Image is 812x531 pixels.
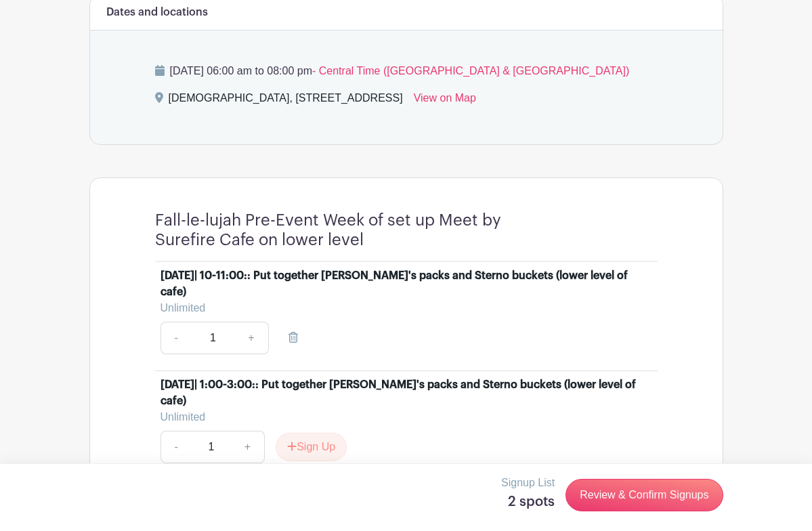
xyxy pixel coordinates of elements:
h6: Dates and locations [106,6,208,19]
p: Signup List [501,475,555,491]
h4: Fall-le-lujah Pre-Event Week of set up Meet by Surefire Cafe on lower level [155,211,528,250]
div: [DATE]| 1:00-3:00:: Put together [PERSON_NAME]'s packs and Sterno buckets (lower level of cafe) [161,377,636,409]
a: - [161,322,192,354]
h5: 2 spots [501,494,555,510]
div: [DEMOGRAPHIC_DATA], [STREET_ADDRESS] [169,90,403,112]
div: Unlimited [161,300,641,316]
a: View on Map [414,90,476,112]
a: Review & Confirm Signups [565,479,723,511]
a: + [231,431,265,463]
div: Unlimited [161,409,641,425]
a: - [161,431,192,463]
div: [DATE]| 10-11:00:: Put together [PERSON_NAME]'s packs and Sterno buckets (lower level of cafe) [161,268,636,300]
a: + [234,322,268,354]
span: - Central Time ([GEOGRAPHIC_DATA] & [GEOGRAPHIC_DATA]) [312,65,629,77]
p: [DATE] 06:00 am to 08:00 pm [155,63,658,79]
button: Sign Up [276,433,347,461]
